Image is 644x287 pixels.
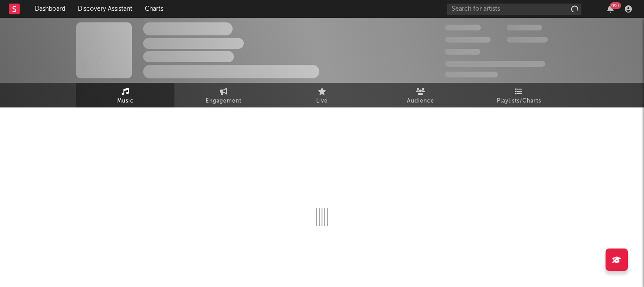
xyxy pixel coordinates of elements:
[445,37,491,43] span: 50,000,000
[507,25,542,30] span: 100,000
[206,96,241,107] span: Engagement
[447,4,581,15] input: Search for artists
[445,25,481,30] span: 300,000
[273,83,371,107] a: Live
[470,83,568,107] a: Playlists/Charts
[445,49,480,55] span: 100,000
[607,5,614,13] button: 99+
[76,83,174,107] a: Music
[117,96,134,107] span: Music
[371,83,470,107] a: Audience
[174,83,273,107] a: Engagement
[316,96,328,107] span: Live
[610,2,621,9] div: 99 +
[407,96,434,107] span: Audience
[497,96,541,107] span: Playlists/Charts
[507,37,548,43] span: 1,000,000
[445,61,545,67] span: 50,000,000 Monthly Listeners
[445,72,498,77] span: Jump Score: 85.0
